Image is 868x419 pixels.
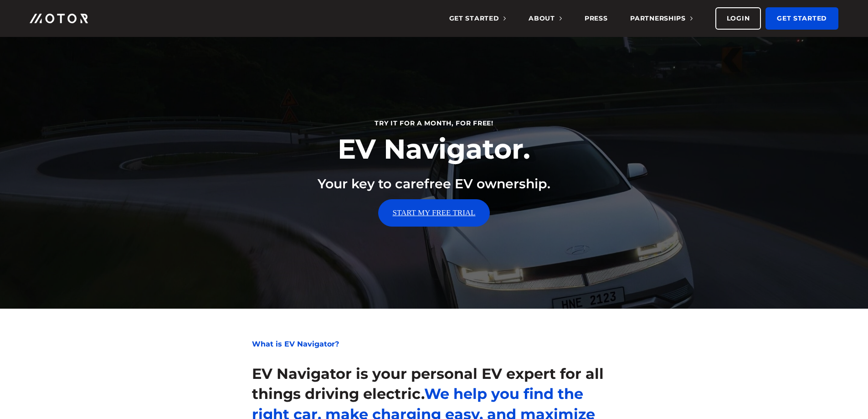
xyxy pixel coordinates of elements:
span: Partnerships [630,14,692,22]
a: START MY FREE TRIAL [378,199,490,227]
span: What is EV Navigator? [252,340,339,348]
a: Get Started [765,7,838,30]
img: Motor [30,14,88,23]
strong: EV Navigator is your personal EV expert for all things driving electric [252,365,604,403]
h2: Your key to carefree EV ownership. [286,175,582,193]
a: Login [715,7,761,30]
div: Try it for a month, for free! [286,119,582,128]
span: About [529,14,562,22]
span: Get Started [449,14,506,22]
h1: EV Navigator. [286,133,582,166]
